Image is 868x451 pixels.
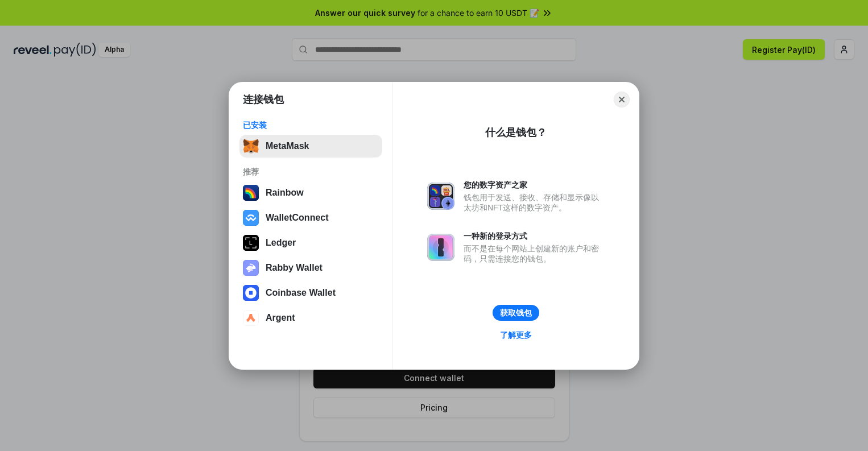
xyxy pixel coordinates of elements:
div: 而不是在每个网站上创建新的账户和密码，只需连接您的钱包。 [464,243,605,264]
button: 获取钱包 [493,305,539,321]
div: 已安装 [243,120,379,130]
button: WalletConnect [239,206,382,229]
button: Rainbow [239,181,382,204]
div: 您的数字资产之家 [464,180,605,190]
button: Close [614,92,630,107]
div: Coinbase Wallet [266,288,336,298]
img: svg+xml,%3Csvg%20xmlns%3D%22http%3A%2F%2Fwww.w3.org%2F2000%2Fsvg%22%20fill%3D%22none%22%20viewBox... [243,260,259,276]
div: WalletConnect [266,213,329,223]
img: svg+xml,%3Csvg%20width%3D%2228%22%20height%3D%2228%22%20viewBox%3D%220%200%2028%2028%22%20fill%3D... [243,210,259,226]
img: svg+xml,%3Csvg%20xmlns%3D%22http%3A%2F%2Fwww.w3.org%2F2000%2Fsvg%22%20fill%3D%22none%22%20viewBox... [427,234,454,261]
img: svg+xml,%3Csvg%20width%3D%2228%22%20height%3D%2228%22%20viewBox%3D%220%200%2028%2028%22%20fill%3D... [243,285,259,301]
img: svg+xml,%3Csvg%20xmlns%3D%22http%3A%2F%2Fwww.w3.org%2F2000%2Fsvg%22%20width%3D%2228%22%20height%3... [243,235,259,251]
div: 获取钱包 [500,308,532,318]
button: Argent [239,307,382,329]
button: Rabby Wallet [239,256,382,279]
button: Coinbase Wallet [239,282,382,304]
img: svg+xml,%3Csvg%20width%3D%2228%22%20height%3D%2228%22%20viewBox%3D%220%200%2028%2028%22%20fill%3D... [243,310,259,326]
div: 钱包用于发送、接收、存储和显示像以太坊和NFT这样的数字资产。 [464,192,605,213]
img: svg+xml,%3Csvg%20fill%3D%22none%22%20height%3D%2233%22%20viewBox%3D%220%200%2035%2033%22%20width%... [243,138,259,154]
div: 什么是钱包？ [485,126,547,139]
div: 了解更多 [500,330,532,340]
button: Ledger [239,231,382,254]
div: MetaMask [266,141,309,151]
div: Rabby Wallet [266,263,323,273]
img: svg+xml,%3Csvg%20width%3D%22120%22%20height%3D%22120%22%20viewBox%3D%220%200%20120%20120%22%20fil... [243,185,259,201]
h1: 连接钱包 [243,93,284,106]
div: 推荐 [243,167,379,177]
div: 一种新的登录方式 [464,231,605,241]
div: Ledger [266,238,296,248]
button: MetaMask [239,135,382,158]
div: Argent [266,313,295,323]
div: Rainbow [266,188,304,198]
img: svg+xml,%3Csvg%20xmlns%3D%22http%3A%2F%2Fwww.w3.org%2F2000%2Fsvg%22%20fill%3D%22none%22%20viewBox... [427,183,454,210]
a: 了解更多 [493,328,539,342]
